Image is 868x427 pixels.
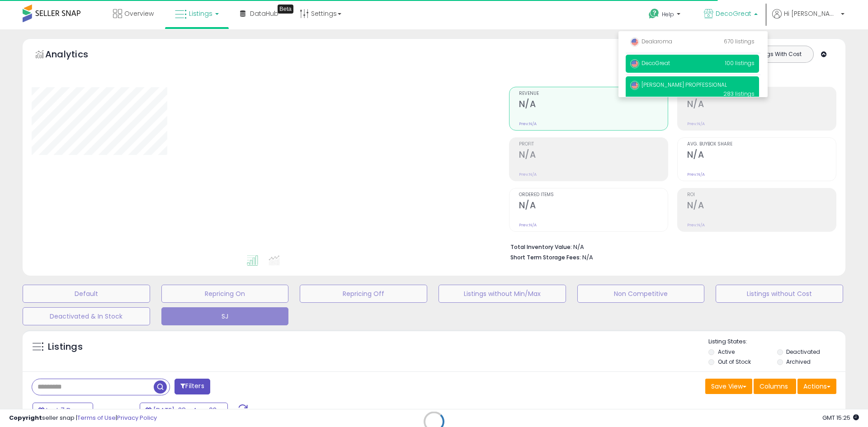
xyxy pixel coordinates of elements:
[724,38,755,45] span: 670 listings
[725,59,755,67] span: 100 listings
[577,285,705,303] button: Non Competitive
[519,172,537,177] small: Prev: N/A
[630,38,639,47] img: usa.png
[9,413,42,422] strong: Copyright
[687,150,836,162] h2: N/A
[662,10,674,18] span: Help
[687,142,836,147] span: Avg. Buybox Share
[723,90,755,98] span: 283 listings
[519,121,537,127] small: Prev: N/A
[687,200,836,212] h2: N/A
[687,99,836,111] h2: N/A
[772,9,844,29] a: Hi [PERSON_NAME]
[45,48,106,63] h5: Analytics
[300,285,427,303] button: Repricing Off
[23,307,150,325] button: Deactivated & In Stock
[642,1,689,29] a: Help
[189,9,212,18] span: Listings
[510,253,581,261] b: Short Term Storage Fees:
[743,48,811,60] button: Listings With Cost
[648,8,660,19] i: Get Help
[9,414,157,422] div: seller snap | |
[519,192,668,197] span: Ordered Items
[630,81,727,89] span: [PERSON_NAME] PROPFESSIONAL
[519,99,668,111] h2: N/A
[630,38,672,45] span: Dealaroma
[439,285,566,303] button: Listings without Min/Max
[784,9,838,18] span: Hi [PERSON_NAME]
[278,5,293,14] div: Tooltip anchor
[510,243,572,251] b: Total Inventory Value:
[519,200,668,212] h2: N/A
[510,241,830,252] li: N/A
[250,9,278,18] span: DataHub
[519,150,668,162] h2: N/A
[630,81,639,90] img: usa.png
[161,285,289,303] button: Repricing On
[519,142,668,147] span: Profit
[161,307,289,325] button: SJ
[716,285,843,303] button: Listings without Cost
[687,172,705,177] small: Prev: N/A
[630,59,639,68] img: usa.png
[687,192,836,197] span: ROI
[687,121,705,127] small: Prev: N/A
[716,9,751,18] span: DecoGreat
[519,91,668,96] span: Revenue
[582,253,593,262] span: N/A
[124,9,154,18] span: Overview
[630,59,670,67] span: DecoGreat
[519,222,537,228] small: Prev: N/A
[23,285,150,303] button: Default
[687,222,705,228] small: Prev: N/A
